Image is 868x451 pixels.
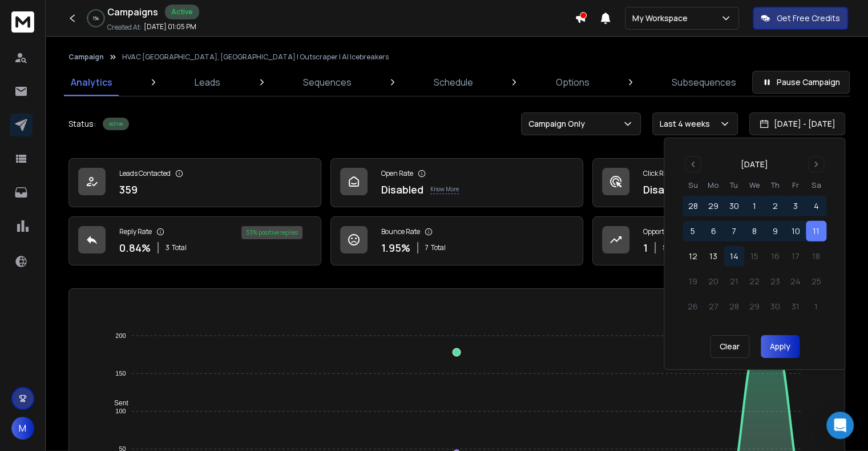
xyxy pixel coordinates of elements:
[11,417,34,440] button: M
[744,221,765,241] button: 8
[703,179,724,191] th: Monday
[68,118,96,130] p: Status:
[106,399,128,407] span: Sent
[107,5,158,19] h1: Campaigns
[685,156,701,172] button: Go to previous month
[660,118,714,130] p: Last 4 weeks
[785,221,806,241] button: 10
[703,196,724,216] button: 29
[663,243,684,252] p: $ 2000
[119,169,171,178] p: Leads Contacted
[330,216,583,265] a: Bounce Rate1.95%7Total
[806,221,826,241] button: 11
[119,240,151,256] p: 0.84 %
[434,75,473,89] p: Schedule
[632,13,692,24] p: My Workspace
[425,243,429,252] span: 7
[296,69,358,96] a: Sequences
[643,169,673,178] p: Click Rate
[806,196,826,216] button: 4
[683,246,703,267] button: 12
[724,196,744,216] button: 30
[672,75,736,89] p: Subsequences
[430,185,459,194] p: Know More
[303,75,352,89] p: Sequences
[68,216,321,265] a: Reply Rate0.84%3Total33% positive replies
[68,53,104,62] button: Campaign
[592,158,845,207] a: Click RateDisabledKnow More
[119,182,138,198] p: 359
[64,69,119,96] a: Analytics
[808,156,824,172] button: Go to next month
[549,69,596,96] a: Options
[592,216,845,265] a: Opportunities1$2000
[556,75,590,89] p: Options
[528,118,590,130] p: Campaign Only
[381,227,420,236] p: Bounce Rate
[643,240,648,256] p: 1
[330,158,583,207] a: Open RateDisabledKnow More
[744,179,765,191] th: Wednesday
[683,196,703,216] button: 28
[381,169,413,178] p: Open Rate
[381,240,410,256] p: 1.95 %
[119,227,152,236] p: Reply Rate
[683,221,703,241] button: 5
[741,159,768,170] div: [DATE]
[765,221,785,241] button: 9
[188,69,227,96] a: Leads
[172,243,187,252] span: Total
[752,71,850,94] button: Pause Campaign
[665,69,743,96] a: Subsequences
[116,332,126,339] tspan: 200
[116,408,126,414] tspan: 100
[785,179,806,191] th: Friday
[165,243,169,252] span: 3
[710,335,749,358] button: Clear
[753,7,848,30] button: Get Free Credits
[724,221,744,241] button: 7
[643,182,685,198] p: Disabled
[165,5,199,19] div: Active
[431,243,446,252] span: Total
[68,158,321,207] a: Leads Contacted359
[703,246,724,267] button: 13
[724,246,744,267] button: 14
[71,75,112,89] p: Analytics
[427,69,480,96] a: Schedule
[826,412,854,439] div: Open Intercom Messenger
[765,179,785,191] th: Thursday
[241,226,302,239] div: 33 % positive replies
[703,221,724,241] button: 6
[777,13,840,24] p: Get Free Credits
[643,227,686,236] p: Opportunities
[93,15,99,22] p: 1 %
[107,23,142,32] p: Created At:
[381,182,423,198] p: Disabled
[683,179,703,191] th: Sunday
[144,22,196,31] p: [DATE] 01:05 PM
[749,112,845,135] button: [DATE] - [DATE]
[122,53,389,62] p: HVAC [GEOGRAPHIC_DATA], [GEOGRAPHIC_DATA] | Outscraper | AI Icebreakers
[103,118,129,130] div: Active
[116,370,126,377] tspan: 150
[785,196,806,216] button: 3
[744,196,765,216] button: 1
[195,75,220,89] p: Leads
[761,335,800,358] button: Apply
[765,196,785,216] button: 2
[806,179,826,191] th: Saturday
[724,179,744,191] th: Tuesday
